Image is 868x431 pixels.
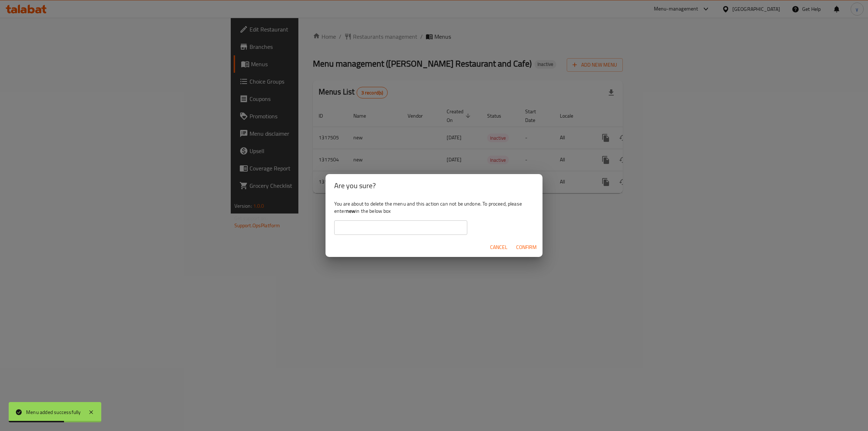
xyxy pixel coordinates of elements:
[516,243,537,252] span: Confirm
[26,408,81,416] div: Menu added successfully
[325,197,542,238] div: You are about to delete the menu and this action can not be undone. To proceed, please enter in t...
[346,206,356,216] b: new
[513,241,540,254] button: Confirm
[490,243,507,252] span: Cancel
[334,180,534,191] h2: Are you sure?
[487,241,510,254] button: Cancel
